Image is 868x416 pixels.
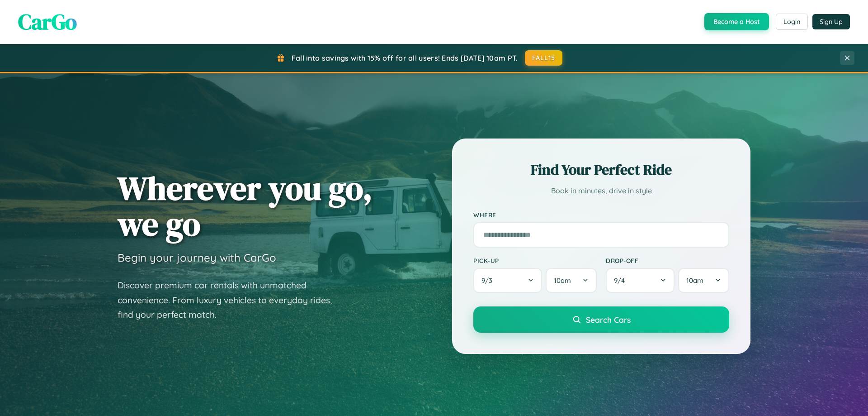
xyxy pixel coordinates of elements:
[118,251,276,264] h3: Begin your journey with CarGo
[118,170,373,242] h1: Wherever you go, we go
[704,13,769,30] button: Become a Host
[473,184,729,197] p: Book in minutes, drive in style
[118,278,344,322] p: Discover premium car rentals with unmatched convenience. From luxury vehicles to everyday rides, ...
[473,306,729,333] button: Search Cars
[473,211,729,219] label: Where
[18,7,77,37] span: CarGo
[554,276,571,285] span: 10am
[606,268,675,293] button: 9/4
[473,268,542,293] button: 9/3
[481,276,497,285] span: 9 / 3
[525,50,563,66] button: FALL15
[292,53,518,62] span: Fall into savings with 15% off for all users! Ends [DATE] 10am PT.
[473,257,597,264] label: Pick-up
[473,160,729,180] h2: Find Your Perfect Ride
[586,315,631,325] span: Search Cars
[686,276,703,285] span: 10am
[606,257,729,264] label: Drop-off
[812,14,850,29] button: Sign Up
[614,276,629,285] span: 9 / 4
[776,14,808,30] button: Login
[546,268,597,293] button: 10am
[678,268,729,293] button: 10am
